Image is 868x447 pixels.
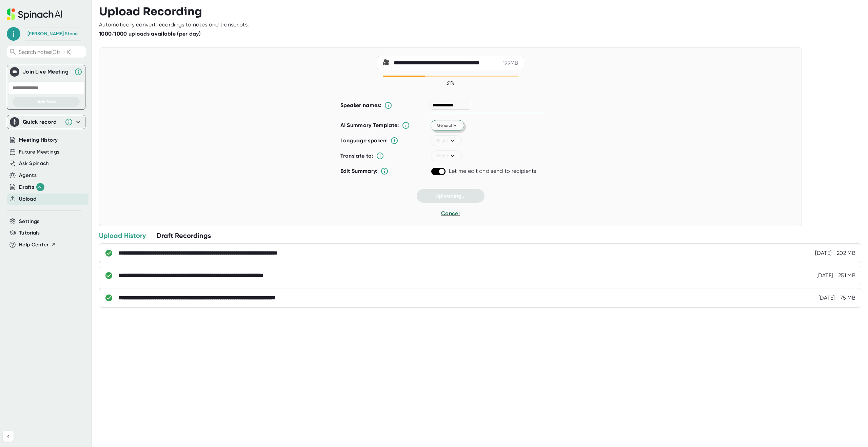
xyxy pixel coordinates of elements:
[3,431,14,442] button: Collapse sidebar
[19,49,84,55] span: Search notes (Ctrl + K)
[815,250,831,257] div: 6/10/2025, 3:39:20 PM
[383,80,518,86] div: 31 %
[10,115,82,129] div: Quick record
[838,272,855,279] div: 251 MB
[36,99,56,105] span: Join Now
[435,192,466,199] span: Uploading...
[36,183,44,191] div: 99+
[19,148,59,156] button: Future Meetings
[19,241,49,249] span: Help Center
[19,183,44,191] button: Drafts 99+
[340,168,378,174] b: Edit Summary:
[19,171,37,179] button: Agents
[27,31,78,37] div: Jeremy Stone
[19,183,44,191] div: Drafts
[449,168,536,175] div: Let me edit and send to recipients
[437,153,455,159] span: English
[818,294,835,301] div: 4/10/2025, 11:38:40 AM
[503,60,518,66] div: 199 MB
[816,272,833,279] div: 5/8/2025, 4:23:20 PM
[441,210,460,217] span: Cancel
[437,138,455,144] span: English
[417,189,485,203] button: Uploading...
[10,65,82,79] div: Join Live MeetingJoin Live Meeting
[99,231,146,240] div: Upload History
[840,294,856,301] div: 75 MB
[431,151,462,162] button: English
[19,218,40,225] button: Settings
[11,68,18,75] img: Join Live Meeting
[340,102,381,108] b: Speaker names:
[99,21,249,28] div: Automatically convert recordings to notes and transcripts.
[19,229,40,237] button: Tutorials
[431,120,464,131] button: General
[13,97,80,107] button: Join Now
[340,153,373,159] b: Translate to:
[99,5,861,18] h3: Upload Recording
[19,136,58,144] button: Meeting History
[383,59,391,67] span: video
[23,119,61,125] div: Quick record
[837,250,855,257] div: 202 MB
[19,241,56,249] button: Help Center
[441,209,460,218] button: Cancel
[19,160,49,167] button: Ask Spinach
[7,27,20,41] span: j
[340,137,388,144] b: Language spoken:
[437,122,458,128] span: General
[99,31,201,37] b: 1000/1000 uploads available (per day)
[19,195,36,203] button: Upload
[431,136,462,146] button: English
[157,231,211,240] div: Draft Recordings
[340,122,399,129] b: AI Summary Template:
[23,68,71,75] div: Join Live Meeting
